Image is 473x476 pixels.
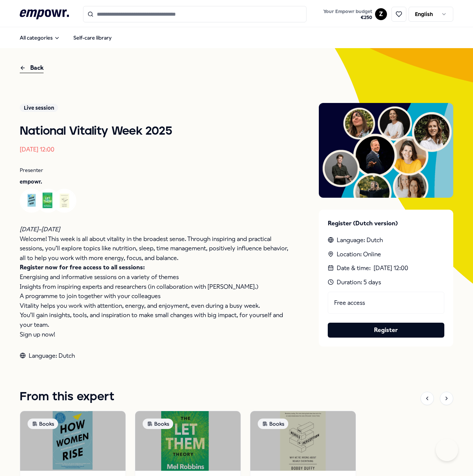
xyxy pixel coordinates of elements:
img: package image [135,411,241,471]
div: Free access [328,292,444,314]
div: Books [258,419,288,429]
time: [DATE] 12:00 [20,146,54,153]
p: Energising and informative sessions on a variety of themes [20,272,289,282]
div: Language: Dutch [20,351,289,361]
a: Your Empowr budget€250 [320,6,375,22]
h1: National Vitality Week 2025 [20,124,289,139]
p: Insights from inspiring experts and researchers (in collaboration with [PERSON_NAME].) [20,282,289,292]
img: package image [20,411,126,471]
input: Search for products, categories or subcategories [83,6,307,22]
img: Avatar [21,190,42,212]
span: Your Empowr budget [323,9,372,15]
div: Back [20,63,44,73]
nav: Main [14,30,118,45]
button: Z [375,8,387,20]
div: Books [28,419,58,429]
div: Language: Dutch [328,235,444,245]
em: [DATE]–[DATE] [20,226,60,233]
div: Date & time : [328,263,444,273]
p: A programme to join together with your colleagues [20,291,289,301]
button: All categories [14,30,66,45]
button: Register [328,323,444,338]
p: You’ll gain insights, tools, and inspiration to make small changes with big impact, for yourself ... [20,310,289,329]
div: Location: Online [328,250,444,259]
p: Vitality helps you work with attention, energy, and enjoyment, even during a busy week. [20,301,289,311]
p: Welcome! This week is all about vitality in the broadest sense. Through inspiring and practical s... [20,234,289,263]
button: Your Empowr budget€250 [322,7,374,22]
a: Self-care library [67,30,118,45]
img: Presenter image [319,103,453,198]
div: Live session [20,104,58,112]
strong: Register now for free access to all sessions: [20,264,145,271]
div: Duration: 5 days [328,278,444,287]
span: € 250 [323,15,372,21]
a: Register [334,325,438,335]
div: Books [143,419,173,429]
img: package image [250,411,356,471]
img: Avatar [37,190,59,212]
p: empowr. [20,178,289,186]
p: Register (Dutch version) [328,219,444,228]
img: Avatar [54,190,75,212]
h1: From this expert [20,388,114,406]
time: [DATE] 12:00 [374,263,408,273]
p: Presenter [20,166,289,174]
p: Sign up now! [20,330,289,339]
iframe: Help Scout Beacon - Open [436,439,458,461]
